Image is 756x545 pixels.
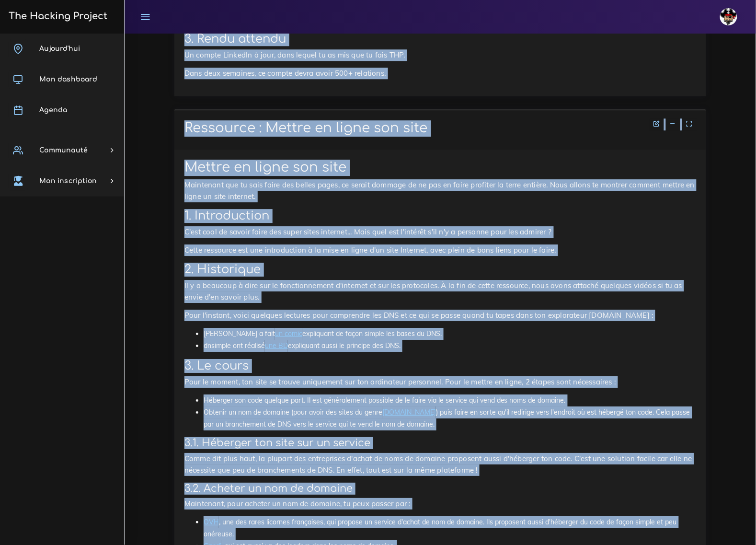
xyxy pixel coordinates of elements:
[184,49,696,61] p: Un compte LinkedIn à jour, dans lequel tu as mis que tu fais THP.
[184,32,696,46] h2: 3. Rendu attendu
[6,11,107,22] h3: The Hacking Project
[184,160,696,176] h1: Mettre en ligne son site
[184,209,696,223] h2: 1. Introduction
[184,437,696,449] h3: 3.1. Héberger ton site sur un service
[204,340,696,352] li: dnsimple ont réalisé expliquant aussi le principe des DNS.
[382,408,436,417] a: [DOMAIN_NAME]
[204,328,696,340] li: [PERSON_NAME] a fait expliquant de façon simple les bases du DNS.
[39,76,97,83] span: Mon dashboard
[39,45,80,52] span: Aujourd'hui
[204,394,696,406] li: Héberger son code quelque part. Il est généralement possible de le faire via le service qui vend ...
[39,106,67,114] span: Agenda
[39,177,97,185] span: Mon inscription
[184,359,696,373] h2: 3. Le cours
[184,244,696,256] p: Cette ressource est une introduction à la mise en ligne d'un site Internet, avec plein de bons li...
[204,518,219,526] a: OVH
[275,329,302,338] a: un comic
[265,341,288,350] a: une BD
[204,406,696,430] li: Obtenir un nom de domaine (pour avoir des sites du genre ) puis faire en sorte qu'il redirige ver...
[184,280,696,303] p: Il y a beaucoup à dire sur le fonctionnement d'internet et sur les protocoles. À la fin de cette ...
[184,376,696,388] p: Pour le moment, ton site se trouve uniquement sur ton ordinateur personnel. Pour le mettre en lig...
[184,263,696,277] h2: 2. Historique
[184,310,696,321] p: Pour l'instant, voici quelques lectures pour comprendre les DNS et ce qui se passe quand tu tapes...
[204,516,696,540] li: , une des rares licornes françaises, qui propose un service d'achat de nom de domaine. Ils propos...
[184,120,696,137] h1: Ressource : Mettre en ligne son site
[184,226,696,238] p: C'est cool de savoir faire des super sites internet... Mais quel est l'intérêt s'il n'y a personn...
[184,179,696,202] p: Maintenant que tu sais faire des belles pages, ce serait dommage de ne pas en faire profiter la t...
[184,483,696,495] h3: 3.2. Acheter un nom de domaine
[184,453,696,476] p: Comme dit plus haut, la plupart des entreprises d'achat de noms de domaine proposent aussi d'hébe...
[720,8,737,25] img: avatar
[184,498,696,510] p: Maintenant, pour acheter un nom de domaine, tu peux passer par :
[39,147,88,154] span: Communauté
[184,68,696,79] p: Dans deux semaines, ce compte devra avoir 500+ relations.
